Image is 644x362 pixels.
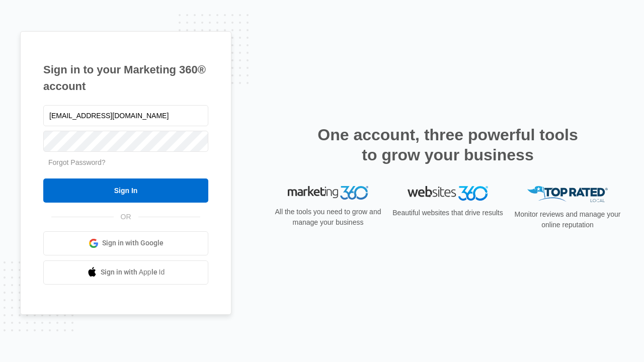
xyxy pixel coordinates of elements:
[43,260,208,285] a: Sign in with Apple Id
[101,267,165,278] span: Sign in with Apple Id
[511,209,624,230] p: Monitor reviews and manage your online reputation
[527,186,608,203] img: Top Rated Local
[314,125,581,165] h2: One account, three powerful tools to grow your business
[48,158,106,166] a: Forgot Password?
[391,208,504,218] p: Beautiful websites that drive results
[43,178,208,203] input: Sign In
[43,231,208,255] a: Sign in with Google
[43,61,208,95] h1: Sign in to your Marketing 360® account
[43,105,208,126] input: Email
[102,238,164,248] span: Sign in with Google
[272,207,384,228] p: All the tools you need to grow and manage your business
[408,186,488,201] img: Websites 360
[288,186,368,200] img: Marketing 360
[114,212,138,222] span: OR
